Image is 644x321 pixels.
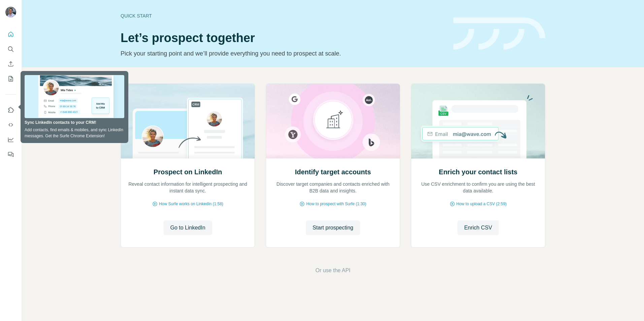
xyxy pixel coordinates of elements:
button: Enrich CSV [5,58,16,70]
button: Start prospecting [306,220,360,235]
button: Use Surfe on LinkedIn [5,104,16,116]
button: Enrich CSV [457,220,499,235]
h2: Prospect on LinkedIn [154,167,222,177]
button: Or use the API [315,266,350,275]
button: Dashboard [5,134,16,146]
img: Identify target accounts [266,84,400,158]
img: Enrich your contact lists [411,84,545,158]
img: banner [453,17,545,50]
button: Search [5,43,16,55]
span: Go to LinkedIn [170,224,205,232]
h2: Identify target accounts [295,167,371,177]
p: Pick your starting point and we’ll provide everything you need to prospect at scale. [121,49,445,58]
div: Quick start [121,12,445,19]
button: Quick start [5,28,16,40]
h2: Enrich your contact lists [439,167,517,177]
span: How to prospect with Surfe (1:30) [306,201,366,207]
p: Reveal contact information for intelligent prospecting and instant data sync. [128,181,248,194]
h1: Let’s prospect together [121,31,445,45]
button: Use Surfe API [5,119,16,131]
button: Feedback [5,148,16,160]
p: Use CSV enrichment to confirm you are using the best data available. [418,181,538,194]
img: Prospect on LinkedIn [121,84,255,158]
button: My lists [5,73,16,85]
span: Start prospecting [313,224,353,232]
button: Go to LinkedIn [163,220,212,235]
span: How to upload a CSV (2:59) [456,201,507,207]
span: How Surfe works on LinkedIn (1:58) [159,201,223,207]
p: Discover target companies and contacts enriched with B2B data and insights. [273,181,393,194]
img: Avatar [5,7,16,17]
span: Enrich CSV [464,224,492,232]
